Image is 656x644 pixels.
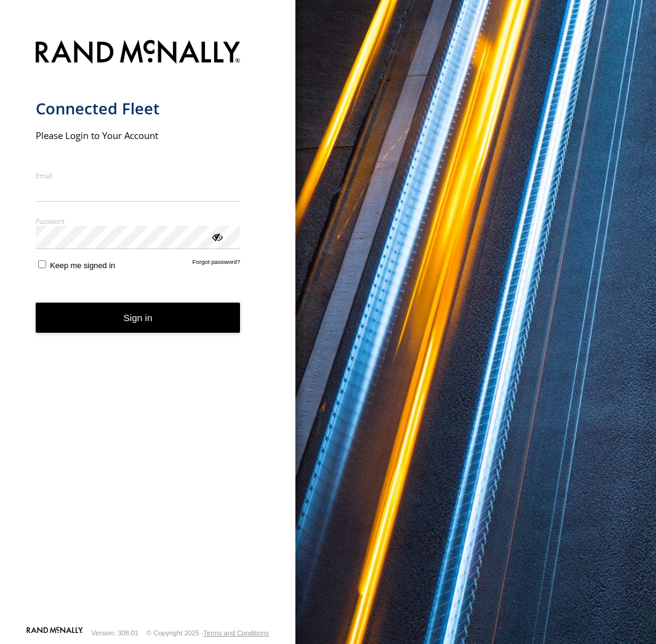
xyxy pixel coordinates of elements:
div: ViewPassword [210,230,223,242]
div: © Copyright 2025 - [146,629,269,637]
a: Visit our Website [26,627,83,639]
label: Email [36,171,241,180]
button: Sign in [36,303,241,333]
a: Forgot password? [193,258,241,270]
form: main [36,33,260,626]
h2: Please Login to Your Account [36,129,241,141]
a: Terms and Conditions [204,629,269,637]
input: Keep me signed in [38,260,46,268]
label: Password [36,217,241,226]
img: Rand McNally [36,38,241,69]
div: Version: 308.01 [92,629,138,637]
h1: Connected Fleet [36,98,241,119]
span: Keep me signed in [50,261,115,270]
